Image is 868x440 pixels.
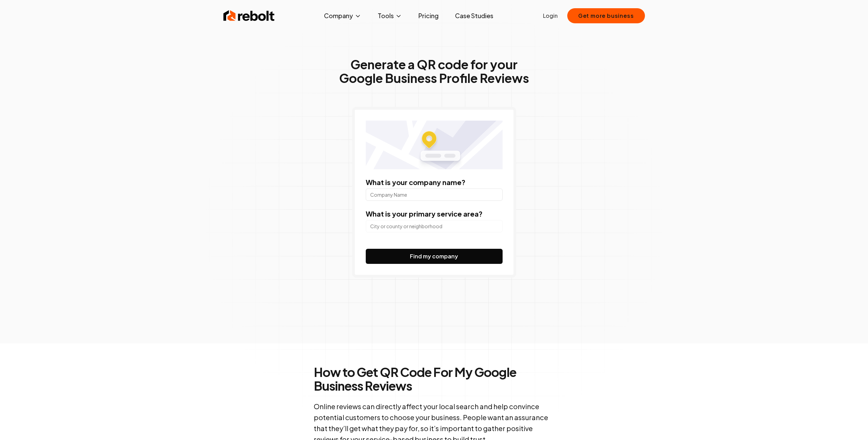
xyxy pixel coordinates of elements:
[372,9,407,23] button: Tools
[413,9,444,23] a: Pricing
[450,9,499,23] a: Case Studies
[366,178,465,186] label: What is your company name?
[314,365,555,393] h2: How to Get QR Code For My Google Business Reviews
[366,188,503,201] input: Company Name
[319,9,367,23] button: Company
[543,12,558,20] a: Login
[366,220,503,232] input: City or county or neighborhood
[366,121,503,169] img: Location map
[339,58,529,85] h1: Generate a QR code for your Google Business Profile Reviews
[223,9,275,23] img: Rebolt Logo
[366,249,503,264] button: Find my company
[366,209,482,218] label: What is your primary service area?
[567,8,645,23] button: Get more business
